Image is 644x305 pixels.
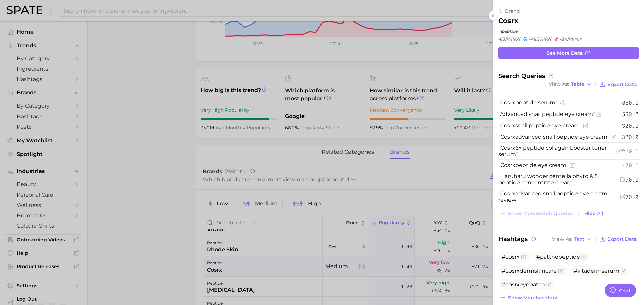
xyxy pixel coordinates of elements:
[508,211,573,216] span: Show more search queries
[622,148,639,155] span: 260.0
[611,134,616,140] button: Flag as miscategorized or irrelevant
[622,162,639,169] span: 170.0
[502,254,520,260] span: #cosrx
[583,209,605,218] button: Hide All
[500,162,515,168] span: Cosrx
[574,237,584,241] span: Text
[498,47,639,59] a: See more data
[622,99,639,106] span: 880.0
[622,122,639,129] span: 320.0
[500,134,515,140] span: Cosrx
[544,36,552,42] span: YoY
[498,209,574,218] button: Show moresearch queries
[584,211,603,216] span: Hide All
[622,110,639,118] span: 590.0
[550,235,593,243] button: View AsText
[620,194,625,199] button: Flag as miscategorized or irrelevant
[560,36,574,42] span: -84.7%
[622,133,639,140] span: 320.0
[559,100,564,105] button: Flag as miscategorized or irrelevant
[546,282,552,287] button: Flag as miscategorized or irrelevant
[498,134,609,140] span: advanced snail peptide eye cream
[513,36,521,42] span: YoY
[498,173,598,186] span: Haruharu wonder centella phyto & 5 peptide concentrate cream
[547,50,583,56] span: See more data
[625,176,639,183] span: 70.0
[616,148,622,154] button: Flag as miscategorized or irrelevant
[625,193,639,200] span: 70.0
[549,82,569,86] span: View As
[502,268,557,274] span: #cosrxdermskincare
[598,80,639,89] button: Export Data
[500,122,515,129] span: Cosrx
[498,17,518,25] h2: cosrx
[508,295,558,301] span: Show more hashtags
[570,163,575,168] button: Flag as miscategorized or irrelevant
[571,82,584,86] span: Table
[498,190,607,203] span: advanced snail peptide eye cream review
[583,123,588,128] button: Flag as miscategorized or irrelevant
[500,190,515,197] span: Cosrx
[498,29,639,34] div: in
[505,8,520,14] span: brand
[500,145,515,151] span: Cosrx
[536,254,580,260] span: #patthepeptide
[547,80,593,89] button: View AsTable
[521,254,526,260] button: Flag as miscategorized or irrelevant
[498,162,568,168] span: peptide eye cream
[502,29,518,34] span: peptide
[575,36,582,42] span: YoY
[558,268,563,274] button: Flag as miscategorized or irrelevant
[498,293,560,302] button: Show morehashtags
[607,82,637,87] span: Export Data
[581,254,587,260] button: Flag as miscategorized or irrelevant
[552,237,572,241] span: View As
[498,36,512,42] span: -83.7%
[500,99,515,106] span: Cosrx
[620,177,625,182] button: Flag as miscategorized or irrelevant
[498,99,557,106] span: peptide serum
[498,111,595,117] span: Advanced snail peptide eye cream
[607,236,637,242] span: Export Data
[529,36,543,42] span: +46.3%
[574,268,619,274] span: #vitadermserum
[598,234,639,244] button: Export Data
[498,72,554,80] span: Search Queries
[498,234,537,244] span: Hashtags
[596,111,602,117] button: Flag as miscategorized or irrelevant
[498,122,582,129] span: snail peptide eye cream
[498,145,607,157] span: 6x peptide collagen booster toner serum
[621,268,626,274] button: Flag as miscategorized or irrelevant
[502,281,545,288] span: #cosrxeyepatch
